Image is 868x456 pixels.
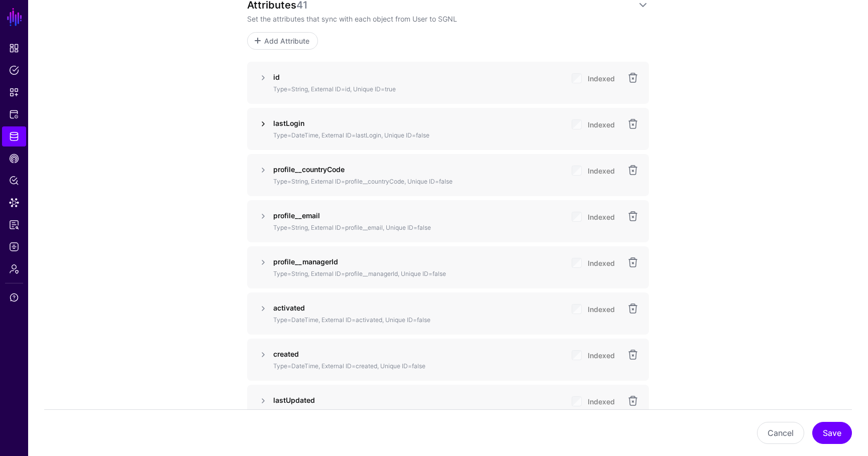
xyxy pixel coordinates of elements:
p: Type=DateTime, External ID=lastLogin, Unique ID=false [273,131,564,140]
strong: profile__countryCode [273,165,345,174]
strong: lastUpdated [273,396,315,404]
p: Type=DateTime, External ID=created, Unique ID=false [273,362,564,371]
span: Indexed [588,74,615,83]
strong: lastLogin [273,119,304,127]
p: Set the attributes that sync with each object from User to SGNL [247,14,649,24]
span: Reports [9,220,19,230]
span: Indexed [588,167,615,175]
span: Snippets [9,87,19,97]
p: Type=String, External ID=id, Unique ID=true [273,85,564,94]
a: Policy Lens [2,171,26,191]
span: Add Attribute [263,36,311,46]
strong: created [273,350,299,358]
a: Snippets [2,82,26,102]
span: Indexed [588,351,615,360]
span: CAEP Hub [9,154,19,164]
span: Indexed [588,305,615,314]
p: Type=DateTime, External ID=lastUpdated, Unique ID=false [273,408,564,417]
button: Cancel [757,422,804,444]
span: Support [9,292,19,302]
a: Policies [2,60,26,80]
strong: id [273,73,280,81]
a: Admin [2,259,26,279]
a: Reports [2,215,26,235]
p: Type=String, External ID=profile__countryCode, Unique ID=false [273,177,564,186]
a: CAEP Hub [2,148,26,169]
span: Indexed [588,397,615,406]
a: Identity Data Fabric [2,126,26,146]
span: Indexed [588,213,615,221]
span: Logs [9,242,19,252]
span: Admin [9,264,19,274]
span: Policies [9,65,19,75]
span: Dashboard [9,43,19,53]
span: Protected Systems [9,109,19,119]
strong: profile__managerId [273,257,338,266]
a: Data Lens [2,193,26,213]
p: Type=DateTime, External ID=activated, Unique ID=false [273,316,564,325]
strong: profile__email [273,211,320,220]
a: SGNL [6,6,23,28]
p: Type=String, External ID=profile__email, Unique ID=false [273,223,564,232]
span: Indexed [588,259,615,267]
a: Logs [2,237,26,257]
span: Data Lens [9,198,19,208]
strong: activated [273,303,305,312]
span: Indexed [588,120,615,129]
button: Save [812,422,852,444]
a: Protected Systems [2,104,26,124]
span: Policy Lens [9,176,19,186]
span: Identity Data Fabric [9,131,19,141]
p: Type=String, External ID=profile__managerId, Unique ID=false [273,269,564,278]
a: Dashboard [2,38,26,58]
